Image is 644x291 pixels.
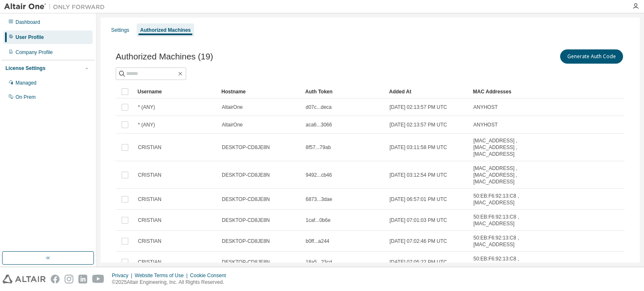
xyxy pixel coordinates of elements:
[3,275,46,283] img: altair_logo.svg
[138,238,161,245] span: CRISTIAN
[135,272,190,279] div: Website Terms of Use
[78,275,87,283] img: linkedin.svg
[390,121,447,128] span: [DATE] 02:13:57 PM UTC
[190,272,231,279] div: Cookie Consent
[306,238,330,245] span: b0ff...a244
[390,238,447,245] span: [DATE] 07:02:46 PM UTC
[222,172,270,178] span: DESKTOP-CD8JE8N
[306,217,330,224] span: 1caf...0b6e
[473,214,532,227] span: 50:EB:F6:92:13:C8 , [MAC_ADDRESS]
[65,275,73,283] img: instagram.svg
[4,3,109,11] img: Altair One
[16,19,40,26] div: Dashboard
[112,279,231,286] p: © 2025 Altair Engineering, Inc. All Rights Reserved.
[306,121,332,128] span: aca6...3066
[390,259,447,265] span: [DATE] 07:05:22 PM UTC
[390,196,447,203] span: [DATE] 06:57:01 PM UTC
[389,85,466,98] div: Added At
[306,104,332,111] span: d07c...deca
[390,172,447,178] span: [DATE] 03:12:54 PM UTC
[305,85,382,98] div: Auth Token
[390,144,447,151] span: [DATE] 03:11:58 PM UTC
[473,255,532,269] span: 50:EB:F6:92:13:C8 , [MAC_ADDRESS]
[222,196,270,203] span: DESKTOP-CD8JE8N
[473,234,532,248] span: 50:EB:F6:92:13:C8 , [MAC_ADDRESS]
[138,172,161,178] span: CRISTIAN
[222,104,243,111] span: AltairOne
[138,144,161,151] span: CRISTIAN
[306,172,332,178] span: 9492...cb46
[221,85,299,98] div: Hostname
[5,65,45,72] div: License Settings
[112,272,135,279] div: Privacy
[306,144,331,151] span: 8f57...79ab
[306,259,332,265] span: 18a5...23cd
[92,275,104,283] img: youtube.svg
[473,165,532,185] span: [MAC_ADDRESS] , [MAC_ADDRESS] , [MAC_ADDRESS]
[116,52,213,62] span: Authorized Machines (19)
[306,196,332,203] span: 6873...3dae
[390,104,447,111] span: [DATE] 02:13:57 PM UTC
[222,217,270,224] span: DESKTOP-CD8JE8N
[473,193,532,206] span: 50:EB:F6:92:13:C8 , [MAC_ADDRESS]
[140,27,191,33] div: Authorized Machines
[16,80,36,86] div: Managed
[390,217,447,224] span: [DATE] 07:01:03 PM UTC
[138,85,215,98] div: Username
[222,238,270,245] span: DESKTOP-CD8JE8N
[138,259,161,265] span: CRISTIAN
[111,27,129,33] div: Settings
[560,49,623,64] button: Generate Auth Code
[222,259,270,265] span: DESKTOP-CD8JE8N
[138,196,161,203] span: CRISTIAN
[222,144,270,151] span: DESKTOP-CD8JE8N
[16,49,53,56] div: Company Profile
[138,217,161,224] span: CRISTIAN
[51,275,60,283] img: facebook.svg
[473,85,532,98] div: MAC Addresses
[138,104,155,111] span: * (ANY)
[473,104,498,111] span: ANYHOST
[222,121,243,128] span: AltairOne
[16,34,44,41] div: User Profile
[16,94,36,100] div: On Prem
[138,121,155,128] span: * (ANY)
[473,121,498,128] span: ANYHOST
[473,137,532,157] span: [MAC_ADDRESS] , [MAC_ADDRESS] , [MAC_ADDRESS]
